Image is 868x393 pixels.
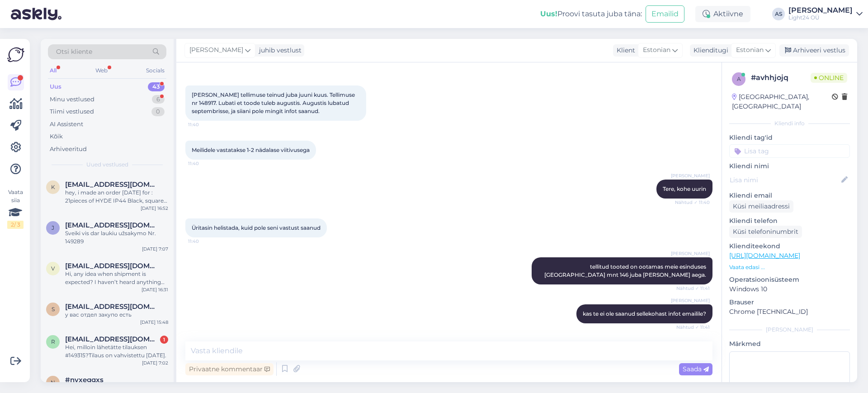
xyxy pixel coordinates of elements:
[152,95,165,104] div: 6
[729,216,850,226] p: Kliendi telefon
[729,307,850,317] p: Chrome [TECHNICAL_ID]
[729,241,850,251] p: Klienditeekond
[50,107,94,116] div: Tiimi vestlused
[140,319,168,326] div: [DATE] 15:48
[729,161,850,171] p: Kliendi nimi
[675,199,710,206] span: Nähtud ✓ 11:40
[255,46,302,55] div: juhib vestlust
[788,14,853,21] div: Light24 OÜ
[65,229,168,246] div: Sveiki vis dar laukiu užsakymo Nr. 149289
[583,310,706,317] span: kas te ei ole saanud sellekohast infot emailile?
[52,224,54,231] span: j
[192,147,310,153] span: Meilidele vastatakse 1-2 nädalase viitivusega
[729,191,850,200] p: Kliendi email
[142,286,168,293] div: [DATE] 16:31
[65,270,168,286] div: Hi, any idea when shipment is expected? I haven’t heard anything yet. Commande n°149638] ([DATE])...
[676,285,710,292] span: Nähtud ✓ 11:41
[192,224,321,231] span: Üritasin helistada, kuid pole seni vastust saanud
[51,379,55,386] span: n
[729,339,850,349] p: Märkmed
[151,107,165,116] div: 0
[811,73,847,83] span: Online
[188,160,222,167] span: 11:40
[613,46,635,55] div: Klient
[690,46,728,55] div: Klienditugi
[729,119,850,128] div: Kliendi info
[729,200,793,213] div: Küsi meiliaadressi
[540,9,557,18] b: Uus!
[50,145,87,154] div: Arhiveeritud
[142,360,168,366] div: [DATE] 7:02
[51,338,55,345] span: r
[729,263,850,271] p: Vaata edasi ...
[144,65,166,76] div: Socials
[50,120,83,129] div: AI Assistent
[695,6,750,22] div: Aktiivne
[86,161,128,169] span: Uued vestlused
[51,184,55,190] span: k
[65,343,168,360] div: Hei, milloin lähetätte tilauksen #149315?Tilaus on vahvistettu [DATE].
[732,92,832,111] div: [GEOGRAPHIC_DATA], [GEOGRAPHIC_DATA]
[65,262,159,270] span: vanheiningenruud@gmail.com
[50,95,94,104] div: Minu vestlused
[729,275,850,284] p: Operatsioonisüsteem
[141,205,168,212] div: [DATE] 16:52
[65,335,159,343] span: ritvaleinonen@hotmail.com
[188,238,222,245] span: 11:40
[160,336,168,344] div: 1
[729,144,850,158] input: Lisa tag
[729,284,850,294] p: Windows 10
[7,221,24,229] div: 2 / 3
[663,185,706,192] span: Tere, kohe uurin
[736,45,764,55] span: Estonian
[94,65,109,76] div: Web
[51,265,55,272] span: v
[643,45,670,55] span: Estonian
[730,175,840,185] input: Lisa nimi
[683,365,709,373] span: Saada
[729,251,800,260] a: [URL][DOMAIN_NAME]
[772,8,785,20] div: AS
[50,82,61,91] div: Uus
[7,188,24,229] div: Vaata siia
[65,221,159,229] span: justmisius@gmail.com
[788,7,853,14] div: [PERSON_NAME]
[646,5,684,23] button: Emailid
[148,82,165,91] div: 43
[671,250,710,257] span: [PERSON_NAME]
[52,306,55,313] span: s
[676,324,710,331] span: Nähtud ✓ 11:41
[671,297,710,304] span: [PERSON_NAME]
[192,91,356,114] span: [PERSON_NAME] tellimuse teinud juba juuni kuus. Tellimuse nr 148917. Lubati et toode tuleb august...
[729,133,850,142] p: Kliendi tag'id
[729,226,802,238] div: Küsi telefoninumbrit
[751,72,811,83] div: # avhhjojq
[729,298,850,307] p: Brauser
[189,45,243,55] span: [PERSON_NAME]
[188,121,222,128] span: 11:40
[65,376,104,384] span: #nyxeggxs
[65,311,168,319] div: у вас отдел закупо есть
[65,189,168,205] div: hey, i made an order [DATE] for : 21pieces of HYDE IP44 Black, square lamps We opened the package...
[737,76,741,82] span: a
[540,9,642,19] div: Proovi tasuta juba täna:
[729,326,850,334] div: [PERSON_NAME]
[50,132,63,141] div: Kõik
[56,47,92,57] span: Otsi kliente
[185,363,274,375] div: Privaatne kommentaar
[7,46,24,63] img: Askly Logo
[788,7,863,21] a: [PERSON_NAME]Light24 OÜ
[65,303,159,311] span: shahzoda@ovivoelektrik.com.tr
[544,263,708,278] span: tellitud tooted on ootamas meie esinduses [GEOGRAPHIC_DATA] mnt 146 juba [PERSON_NAME] aega.
[779,44,849,57] div: Arhiveeri vestlus
[65,180,159,189] span: kuninkaantie752@gmail.com
[671,172,710,179] span: [PERSON_NAME]
[142,246,168,252] div: [DATE] 7:07
[48,65,58,76] div: All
